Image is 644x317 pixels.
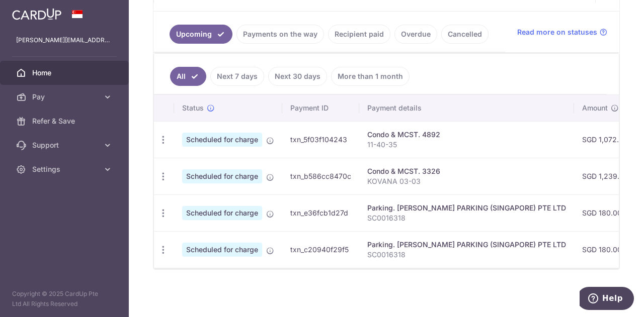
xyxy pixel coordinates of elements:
td: txn_c20940f29f5 [282,231,359,268]
p: 11-40-35 [367,140,566,150]
a: Read more on statuses [517,27,607,37]
a: Next 30 days [268,67,327,86]
span: Scheduled for charge [182,133,262,147]
td: txn_b586cc8470c [282,158,359,194]
a: Recipient paid [328,25,390,44]
p: SC0016318 [367,250,566,260]
th: Payment ID [282,95,359,121]
span: Settings [32,164,99,174]
td: SGD 1,072.43 [574,121,636,158]
span: Scheduled for charge [182,243,262,257]
span: Scheduled for charge [182,206,262,220]
td: SGD 180.00 [574,194,636,231]
p: SC0016318 [367,213,566,223]
p: KOVANA 03-03 [367,176,566,186]
div: Parking. [PERSON_NAME] PARKING (SINGAPORE) PTE LTD [367,240,566,250]
a: Payments on the way [236,25,324,44]
span: Status [182,103,204,113]
span: Pay [32,92,99,102]
div: Condo & MCST. 3326 [367,166,566,176]
a: Upcoming [170,25,232,44]
a: Overdue [394,25,437,44]
a: More than 1 month [331,67,410,86]
span: Home [32,68,99,78]
span: Amount [582,103,608,113]
span: Refer & Save [32,116,99,126]
iframe: Opens a widget where you can find more information [580,287,634,312]
div: Parking. [PERSON_NAME] PARKING (SINGAPORE) PTE LTD [367,203,566,213]
a: Cancelled [441,25,489,44]
span: Support [32,140,99,150]
td: SGD 1,239.00 [574,158,636,194]
td: SGD 180.00 [574,231,636,268]
p: [PERSON_NAME][EMAIL_ADDRESS][DOMAIN_NAME] [16,35,113,45]
td: txn_e36fcb1d27d [282,194,359,231]
td: txn_5f03f104243 [282,121,359,158]
div: Condo & MCST. 4892 [367,130,566,140]
a: All [170,67,206,86]
th: Payment details [359,95,574,121]
span: Read more on statuses [517,27,597,37]
a: Next 7 days [210,67,264,86]
span: Scheduled for charge [182,169,262,183]
img: CardUp [12,8,61,20]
